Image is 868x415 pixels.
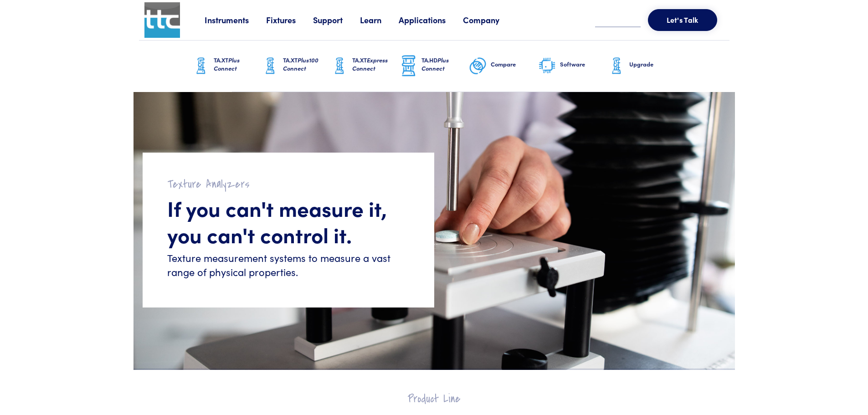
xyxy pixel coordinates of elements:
[491,60,538,68] h6: Compare
[607,55,626,77] img: ta-xt-graphic.png
[607,41,677,92] a: Upgrade
[313,14,360,26] a: Support
[421,56,449,72] span: Plus Connect
[214,56,261,72] h6: TA.XT
[463,14,517,26] a: Company
[214,56,240,72] span: Plus Connect
[144,2,180,38] img: ttc_logo_1x1_v1.0.png
[205,14,266,26] a: Instruments
[167,195,410,247] h1: If you can't measure it, you can't control it.
[167,177,410,191] h2: Texture Analyzers
[538,41,607,92] a: Software
[648,9,717,31] button: Let's Talk
[283,56,318,72] span: Plus100 Connect
[330,41,400,92] a: TA.XTExpress Connect
[167,251,410,279] h6: Texture measurement systems to measure a vast range of physical properties.
[421,56,469,72] h6: TA.HD
[283,56,330,72] h6: TA.XT
[469,41,538,92] a: Compare
[261,41,330,92] a: TA.XTPlus100 Connect
[538,56,556,76] img: software-graphic.png
[352,56,388,72] span: Express Connect
[400,54,418,78] img: ta-hd-graphic.png
[330,55,349,77] img: ta-xt-graphic.png
[400,41,469,92] a: TA.HDPlus Connect
[192,55,210,77] img: ta-xt-graphic.png
[399,14,463,26] a: Applications
[266,14,313,26] a: Fixtures
[352,56,400,72] h6: TA.XT
[161,392,708,406] h2: Product Line
[629,60,677,68] h6: Upgrade
[192,41,261,92] a: TA.XTPlus Connect
[261,55,279,77] img: ta-xt-graphic.png
[560,60,607,68] h6: Software
[360,14,399,26] a: Learn
[469,55,487,77] img: compare-graphic.png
